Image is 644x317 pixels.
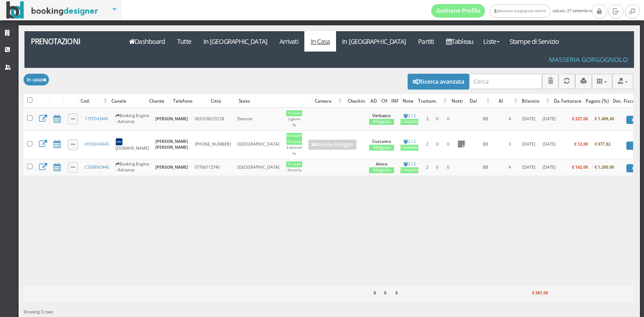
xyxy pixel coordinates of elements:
td: [DATE] [518,159,539,175]
a: In [GEOGRAPHIC_DATA] [197,31,273,52]
b: [PERSON_NAME] [PERSON_NAME] [155,138,188,150]
div: AD [369,95,379,107]
td: BB [469,130,502,159]
a: C356RN3445 [85,164,109,170]
td: 4 [502,108,518,130]
button: Ricerca avanzata [408,74,469,89]
div: Checkin [344,95,369,107]
b: € 1.200,60 [595,164,614,170]
td: 2 [422,108,433,130]
small: 2 giorni fa [288,117,300,127]
td: [GEOGRAPHIC_DATA] [234,130,283,159]
span: Showing 3 rows [24,309,53,315]
b: [PERSON_NAME] [155,164,188,170]
td: [DATE] [539,130,559,159]
a: Tutte [171,31,197,52]
span: sabato, 27 settembre [431,4,592,18]
td: [GEOGRAPHIC_DATA] [234,159,283,175]
h4: Masseria Gorgognolo [549,56,628,63]
div: Canale [110,95,147,107]
a: In [GEOGRAPHIC_DATA] [336,31,412,52]
div: Completo [400,119,418,125]
a: Gestione Profilo [431,4,485,18]
td: 0 [442,159,454,175]
button: Export [612,74,633,89]
img: 7STAjs-WNfZHmYllyLag4gdhmHm8JrbmzVrznejwAeLEbpu0yDt-GlJaDipzXAZBN18=w300 [115,138,123,145]
div: Da Fatturare [552,95,583,107]
div: Notti [450,95,465,107]
td: [DATE] [539,159,559,175]
a: Masseria Gorgognolo Admin [490,5,550,18]
div: Bilancio [520,95,552,107]
button: Aggiorna [558,74,575,89]
td: 0 [433,108,442,130]
td: 07766112740 [192,159,234,175]
a: Dashboard [123,31,171,52]
td: 0 [433,130,442,159]
div: 86% [626,116,644,124]
td: BB [469,159,502,175]
div: Note [401,95,415,107]
td: 0031638125128 [192,108,234,130]
td: [DOMAIN_NAME] [112,130,152,159]
b: € 1.409,40 [595,116,614,122]
td: 3 [502,130,518,159]
td: 2 [422,159,433,175]
a: Tableau [440,31,480,52]
div: Alloggiata [369,167,394,173]
div: Telefono [171,95,208,107]
div: Camera [312,95,343,107]
div: In casa [286,110,302,116]
td: Deurne [234,108,283,130]
small: 19 ore fa [287,168,301,172]
a: Annulla Alloggio [308,140,356,150]
a: 2 / 2Completo [400,138,418,151]
input: Cerca [469,74,542,89]
td: 0 [442,108,454,130]
b: 6 [374,290,376,296]
div: Arrivato (In casa) [286,133,302,145]
div: Cliente [147,95,171,107]
td: [PHONE_NUMBER] [192,130,234,159]
div: Al [493,95,519,107]
b: € 977,82 [595,141,610,147]
b: Curcuma [372,138,391,144]
div: Dal [465,95,492,107]
div: Stato [233,95,255,107]
td: [DATE] [539,108,559,130]
small: 3 secondi fa [286,145,302,156]
a: 2 / 2Completo [400,161,418,173]
td: Booking Engine - Advance [112,108,152,130]
b: € 227,00 [572,116,588,122]
a: 179TD43445 [85,116,108,122]
a: 2 / 2Completo [400,113,418,125]
div: INF [389,95,400,107]
div: Completo [400,167,418,173]
a: Liste [479,31,503,52]
td: [DATE] [518,130,539,159]
td: 4 [502,159,518,175]
a: In Casa [304,31,336,52]
div: Doc. Fiscali [611,95,639,107]
a: Stampe di Servizio [504,31,565,52]
div: Trattam. [416,95,449,107]
td: Booking Engine - Advance [112,159,152,175]
b: Verbasco [372,113,391,118]
div: Città [209,95,233,107]
b: Anice [376,161,387,167]
b: € 12,00 [574,141,588,147]
b: 0 [395,290,398,296]
div: In casa [286,161,302,167]
div: Completo [400,145,418,151]
td: 0 [433,159,442,175]
a: Partiti [412,31,440,52]
b: 0 [384,290,386,296]
div: CH [379,95,389,107]
div: Cod. [79,95,109,107]
td: BB [469,108,502,130]
div: Pagato (%) [584,95,610,107]
button: In casa [24,74,49,85]
div: Alloggiata [369,119,394,125]
div: Alloggiata [369,145,394,151]
td: 0 [442,130,454,159]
